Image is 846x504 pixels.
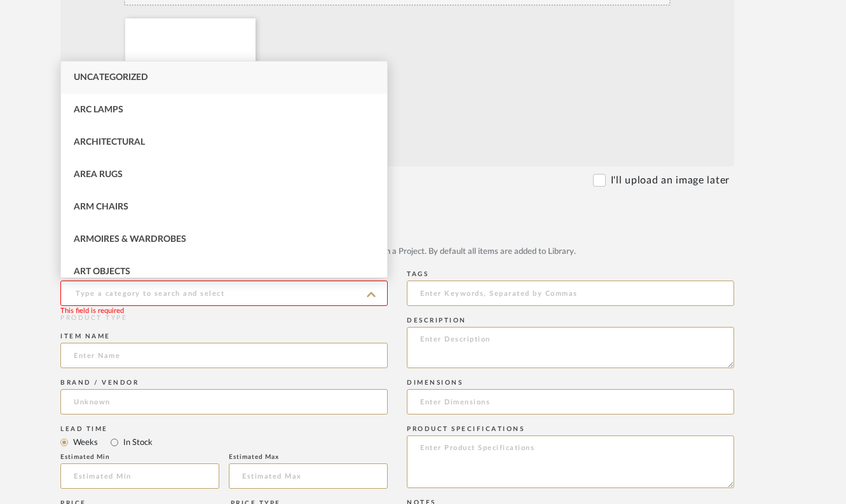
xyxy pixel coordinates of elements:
input: Enter Keywords, Separated by Commas [407,281,734,306]
div: Upload JPG/PNG images or PDF drawings to create an item with maximum functionality in a Project. ... [60,246,734,258]
span: Arm Chairs [74,202,128,211]
span: Area Rugs [74,170,123,179]
input: Estimated Max [229,463,388,489]
span: Uncategorized [74,73,148,82]
div: PRODUCT TYPE [60,314,388,323]
div: Product Specifications [407,425,734,433]
label: I'll upload an image later [611,173,730,188]
span: Arc Lamps [74,105,123,114]
div: Tags [407,270,734,278]
input: Type a category to search and select [60,281,388,306]
div: Dimensions [407,379,734,387]
div: Brand / Vendor [60,379,388,387]
input: Enter Name [60,343,388,368]
div: This field is required [60,306,124,317]
div: Lead Time [60,425,388,433]
label: In Stock [122,435,153,449]
span: Architectural [74,138,145,147]
input: Unknown [60,389,388,414]
mat-radio-group: Select item type [60,227,734,242]
div: Item Type [60,216,734,224]
div: Estimated Max [229,453,388,461]
div: Item name [60,333,388,340]
label: Weeks [72,435,98,449]
div: Description [407,317,734,324]
div: Estimated Min [60,453,219,461]
input: Estimated Min [60,463,219,489]
span: Armoires & Wardrobes [74,235,186,244]
span: Art Objects [74,267,130,276]
mat-radio-group: Select item type [60,434,388,450]
input: Enter Dimensions [407,389,734,414]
